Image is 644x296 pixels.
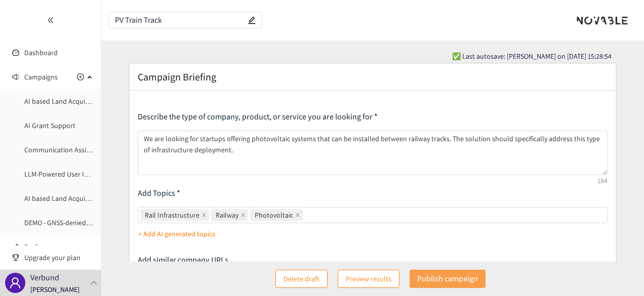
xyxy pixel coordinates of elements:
[410,270,486,288] button: Publish campaign
[47,17,54,24] span: double-left
[24,97,184,106] a: AI based Land Acquisition - Stakeholdermanagement
[138,111,608,122] p: Describe the type of company, product, or service you are looking for
[479,187,644,296] iframe: Chat Widget
[138,131,608,175] textarea: We are looking for startups offering photovoltaic systems that can be installed between railway t...
[346,273,391,284] span: Preview results
[138,188,608,199] p: Add Topics
[12,243,19,250] span: edit
[12,254,19,261] span: trophy
[9,277,21,289] span: user
[255,209,293,221] span: Photovoltaic
[338,270,399,288] button: Preview results
[305,209,307,221] input: Rail InfrastructureRailwayPhotovoltaic
[284,273,319,284] span: Delete draft
[12,73,19,80] span: sound
[30,271,59,284] p: Verbund
[138,255,326,266] p: Add similar company URLs
[216,209,238,221] span: Railway
[24,218,103,227] a: DEMO - GNSS-denied flight
[138,70,608,84] div: Campaign Briefing
[295,213,300,218] span: close
[24,48,58,57] a: Dashboard
[250,209,303,221] span: Photovoltaic
[479,187,644,296] div: Chat-Widget
[211,209,248,221] span: Railway
[145,209,199,221] span: Rail Infrastructure
[24,237,84,257] span: Drafts
[30,284,79,295] p: [PERSON_NAME]
[275,270,328,288] button: Delete draft
[202,213,207,218] span: close
[138,226,215,242] button: + Add AI generated topics
[24,121,75,130] a: AI Grant Support
[77,73,84,80] span: plus-circle
[452,51,612,62] span: ✅ Last autosave: [PERSON_NAME] on [DATE] 15:28:54
[138,228,215,239] p: + Add AI generated topics
[138,70,216,84] h2: Campaign Briefing
[24,145,102,154] a: Communication Assistant
[248,16,256,24] span: edit
[24,247,93,268] span: Upgrade your plan
[24,194,102,203] a: AI based Land Acquisition
[24,170,133,179] a: LLM-Powered User Interaction Layer
[240,213,246,218] span: close
[417,272,478,285] p: Publish campaign
[24,67,58,87] span: Campaigns
[140,209,209,221] span: Rail Infrastructure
